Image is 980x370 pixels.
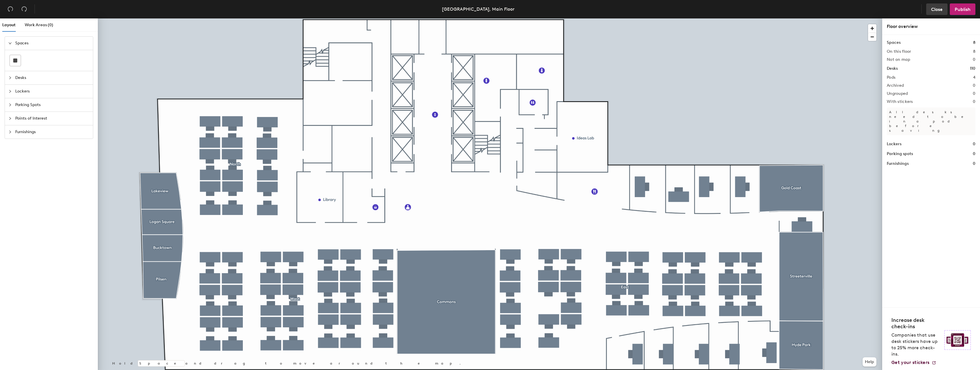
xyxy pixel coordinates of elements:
[15,98,89,112] span: Parking Spots
[891,332,941,357] p: Companies that use desk stickers have up to 25% more check-ins.
[442,5,514,13] div: [GEOGRAPHIC_DATA], Main Floor
[926,3,947,15] button: Close
[887,107,975,135] p: All desks need to be in a pod before saving
[887,161,909,167] h1: Furnishings
[931,7,943,12] span: Close
[887,75,895,80] h2: Pods
[887,91,908,96] h2: Ungrouped
[973,39,975,46] h1: 8
[25,22,53,27] span: Work Areas (0)
[5,3,16,15] button: Undo (⌘ + Z)
[973,141,975,147] h1: 0
[8,90,12,93] span: collapsed
[887,141,901,147] h1: Lockers
[8,130,12,134] span: collapsed
[887,83,904,88] h2: Archived
[955,7,971,12] span: Publish
[970,65,975,72] h1: 110
[887,65,898,72] h1: Desks
[944,330,971,350] img: Sticker logo
[950,3,975,15] button: Publish
[887,39,901,46] h1: Spaces
[8,103,12,107] span: collapsed
[18,3,30,15] button: Redo (⌘ + ⇧ + Z)
[973,99,975,104] h2: 0
[15,71,89,84] span: Desks
[887,99,913,104] h2: With stickers
[887,57,910,62] h2: Not on map
[8,41,12,45] span: expanded
[887,23,975,30] div: Floor overview
[15,125,89,139] span: Furnishings
[891,317,941,330] h4: Increase desk check-ins
[15,37,89,50] span: Spaces
[887,49,911,54] h2: On this floor
[887,151,913,157] h1: Parking spots
[973,75,975,80] h2: 4
[891,360,929,365] span: Get your stickers
[2,22,16,27] span: Layout
[973,49,975,54] h2: 8
[8,76,12,80] span: collapsed
[973,151,975,157] h1: 0
[973,161,975,167] h1: 0
[8,117,12,120] span: collapsed
[973,57,975,62] h2: 0
[973,83,975,88] h2: 0
[973,91,975,96] h2: 0
[891,360,936,365] a: Get your stickers
[15,112,89,125] span: Points of Interest
[15,85,89,98] span: Lockers
[863,357,876,367] button: Help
